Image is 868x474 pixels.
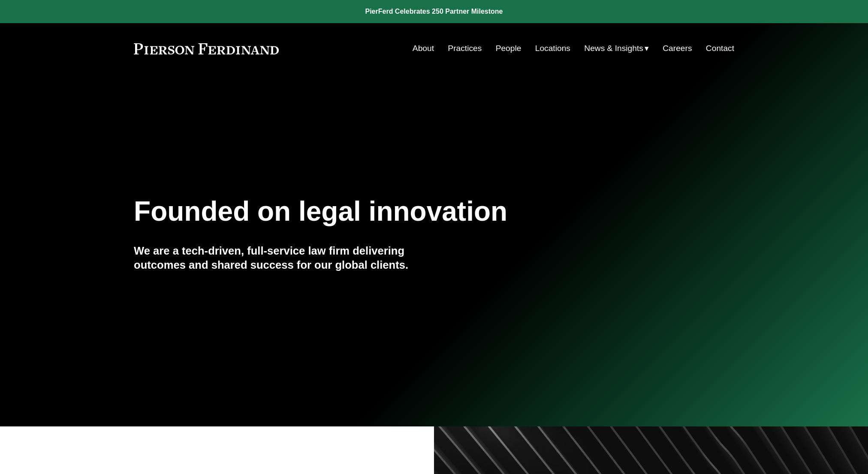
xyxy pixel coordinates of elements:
a: Practices [448,40,482,57]
h4: We are a tech-driven, full-service law firm delivering outcomes and shared success for our global... [134,244,434,272]
span: News & Insights [584,41,643,56]
a: About [413,40,434,57]
a: Contact [706,40,734,57]
a: Careers [663,40,692,57]
a: Locations [535,40,570,57]
a: folder dropdown [584,40,649,57]
h1: Founded on legal innovation [134,196,634,227]
a: People [496,40,521,57]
